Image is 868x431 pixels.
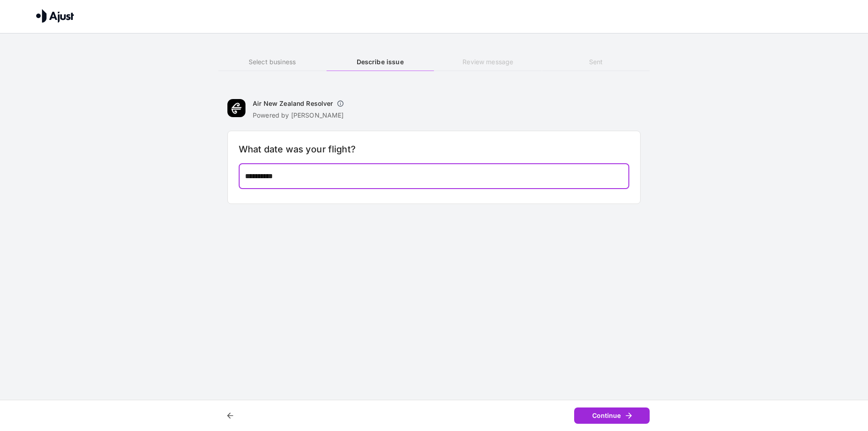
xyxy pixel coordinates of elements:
[326,57,434,67] h6: Describe issue
[542,57,650,67] h6: Sent
[574,407,650,424] button: Continue
[239,142,629,156] h6: What date was your flight?
[434,57,542,67] h6: Review message
[218,57,326,67] h6: Select business
[253,111,348,120] p: Powered by [PERSON_NAME]
[227,99,245,117] img: Air New Zealand
[253,99,333,108] h6: Air New Zealand Resolver
[36,9,74,23] img: Ajust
